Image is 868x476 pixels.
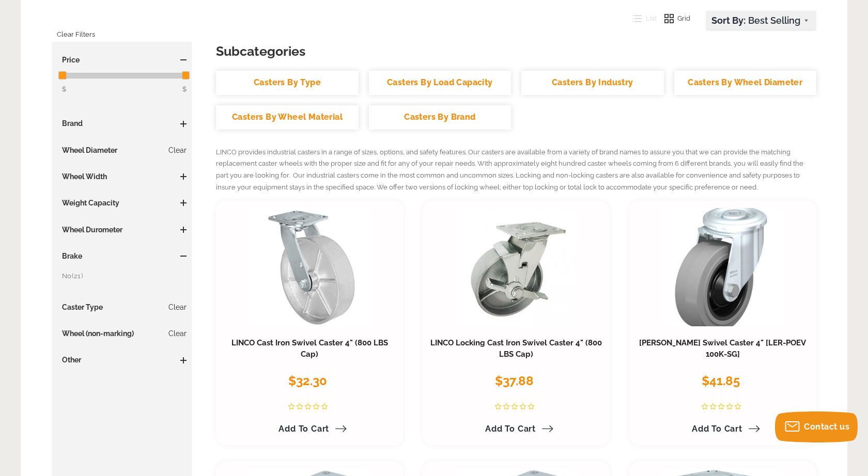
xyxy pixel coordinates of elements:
[369,71,511,95] a: Casters By Load Capacity
[168,145,187,155] a: Clear
[72,272,83,280] span: (21)
[625,11,657,26] button: List
[639,338,806,359] a: [PERSON_NAME] Swivel Caster 4" [LER-POEV 100K-SG]
[57,118,187,129] h3: Brand
[168,302,187,312] a: Clear
[775,411,858,442] button: Contact us
[62,85,66,93] span: $
[216,42,816,60] h3: Subcategories
[272,420,347,438] a: Add to Cart
[657,11,691,26] button: Grid
[216,71,358,95] a: Casters By Type
[231,338,388,359] a: LINCO Cast Iron Swivel Caster 4" (800 LBS Cap)
[702,373,740,388] span: $41.85
[674,71,816,95] a: Casters By Wheel Diameter
[57,355,187,365] h3: Other
[278,424,329,434] span: Add to Cart
[57,198,187,208] h3: Weight Capacity
[57,26,95,43] a: Clear Filters
[692,424,742,434] span: Add to Cart
[57,55,187,65] h3: Price
[521,71,663,95] a: Casters By Industry
[57,328,187,339] h3: Wheel (non-marking)
[57,145,187,155] h3: Wheel Diameter
[430,338,602,359] a: LINCO Locking Cast Iron Swivel Caster 4" (800 LBS Cap)
[485,424,536,434] span: Add to Cart
[804,422,849,432] span: Contact us
[479,420,553,438] a: Add to Cart
[168,328,187,339] a: Clear
[62,271,187,282] a: No(21)
[57,171,187,182] h3: Wheel Width
[369,105,511,130] a: Casters By Brand
[216,105,358,130] a: Casters By Wheel Material
[57,251,187,261] h3: Brake
[495,373,534,388] span: $37.88
[686,420,760,438] a: Add to Cart
[216,147,816,194] p: LINCO provides industrial casters in a range of sizes, options, and safety features. Our casters ...
[182,84,187,95] span: $
[57,225,187,235] h3: Wheel Durometer
[288,373,327,388] span: $32.30
[57,302,187,312] h3: Caster Type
